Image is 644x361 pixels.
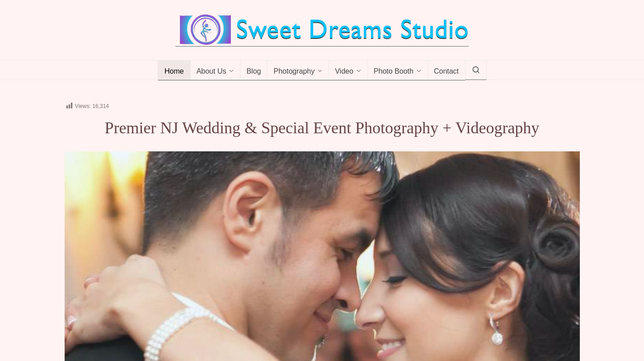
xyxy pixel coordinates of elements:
[329,61,368,80] a: Video
[105,119,540,137] span: Premier NJ Wedding & Special Event Photography + Videography
[428,61,465,80] a: Contact
[190,61,241,80] a: About Us
[267,61,329,80] a: Photography
[367,61,428,80] a: Photo Booth
[75,103,91,109] span: Views:
[240,61,268,80] a: Blog
[165,67,184,76] span: Home
[92,103,109,109] span: 16,314
[175,14,469,46] img: Best Wedding Event Photography Photo Booth Videography NJ NY
[246,67,261,76] span: Blog
[158,61,191,80] a: Home
[197,67,226,76] span: About Us
[434,67,459,76] span: Contact
[374,67,414,76] span: Photo Booth
[273,67,315,76] span: Photography
[335,67,353,76] span: Video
